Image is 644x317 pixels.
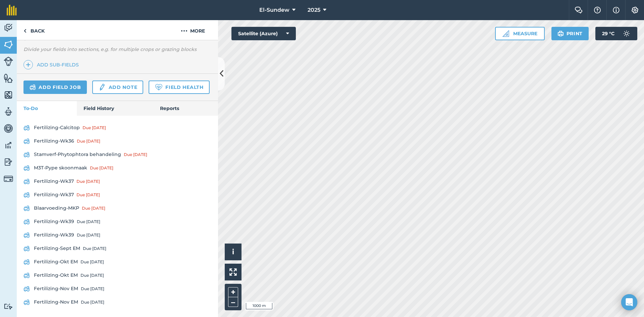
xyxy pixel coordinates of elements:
a: Fertilizing-CalcitopDue [DATE] [23,122,211,133]
img: svg+xml;base64,PD94bWwgdmVyc2lvbj0iMS4wIiBlbmNvZGluZz0idXRmLTgiPz4KPCEtLSBHZW5lcmF0b3I6IEFkb2JlIE... [23,151,30,159]
a: Add sub-fields [23,60,82,69]
img: svg+xml;base64,PD94bWwgdmVyc2lvbj0iMS4wIiBlbmNvZGluZz0idXRmLTgiPz4KPCEtLSBHZW5lcmF0b3I6IEFkb2JlIE... [23,285,30,293]
a: Fertilizing-Wk37Due [DATE] [23,190,211,200]
a: Fertilizing-Okt EMDue [DATE] [23,257,211,267]
img: fieldmargin Logo [7,5,17,15]
div: Due [DATE] [80,259,104,265]
a: Stamverf-Phytophtora behandelingDue [DATE] [23,149,211,160]
button: Measure [495,27,545,40]
img: svg+xml;base64,PHN2ZyB4bWxucz0iaHR0cDovL3d3dy53My5vcmcvMjAwMC9zdmciIHdpZHRoPSI1NiIgaGVpZ2h0PSI2MC... [4,73,13,83]
a: Field History [77,101,153,116]
button: Satellite (Azure) [231,27,296,40]
img: svg+xml;base64,PD94bWwgdmVyc2lvbj0iMS4wIiBlbmNvZGluZz0idXRmLTgiPz4KPCEtLSBHZW5lcmF0b3I6IEFkb2JlIE... [4,140,13,150]
div: Due [DATE] [81,286,104,292]
img: Four arrows, one pointing top left, one top right, one bottom right and the last bottom left [229,268,237,276]
img: svg+xml;base64,PD94bWwgdmVyc2lvbj0iMS4wIiBlbmNvZGluZz0idXRmLTgiPz4KPCEtLSBHZW5lcmF0b3I6IEFkb2JlIE... [4,303,13,310]
img: svg+xml;base64,PD94bWwgdmVyc2lvbj0iMS4wIiBlbmNvZGluZz0idXRmLTgiPz4KPCEtLSBHZW5lcmF0b3I6IEFkb2JlIE... [23,137,30,145]
img: svg+xml;base64,PD94bWwgdmVyc2lvbj0iMS4wIiBlbmNvZGluZz0idXRmLTgiPz4KPCEtLSBHZW5lcmF0b3I6IEFkb2JlIE... [30,83,36,91]
img: svg+xml;base64,PHN2ZyB4bWxucz0iaHR0cDovL3d3dy53My5vcmcvMjAwMC9zdmciIHdpZHRoPSI1NiIgaGVpZ2h0PSI2MC... [4,90,13,100]
span: i [232,248,234,256]
em: Divide your fields into sections, e.g. for multiple crops or grazing blocks [23,46,197,52]
img: svg+xml;base64,PD94bWwgdmVyc2lvbj0iMS4wIiBlbmNvZGluZz0idXRmLTgiPz4KPCEtLSBHZW5lcmF0b3I6IEFkb2JlIE... [4,107,13,117]
img: svg+xml;base64,PHN2ZyB4bWxucz0iaHR0cDovL3d3dy53My5vcmcvMjAwMC9zdmciIHdpZHRoPSI5IiBoZWlnaHQ9IjI0Ii... [23,27,26,35]
a: Fertilizing-Wk36Due [DATE] [23,136,211,147]
div: Due [DATE] [124,152,147,157]
img: svg+xml;base64,PD94bWwgdmVyc2lvbj0iMS4wIiBlbmNvZGluZz0idXRmLTgiPz4KPCEtLSBHZW5lcmF0b3I6IEFkb2JlIE... [23,231,30,239]
a: Reports [153,101,218,116]
img: svg+xml;base64,PD94bWwgdmVyc2lvbj0iMS4wIiBlbmNvZGluZz0idXRmLTgiPz4KPCEtLSBHZW5lcmF0b3I6IEFkb2JlIE... [23,258,30,266]
a: Add field job [23,81,87,94]
div: Due [DATE] [77,139,100,144]
img: Two speech bubbles overlapping with the left bubble in the forefront [575,7,583,13]
span: 2025 [308,6,320,14]
div: Due [DATE] [83,246,106,251]
a: To-Do [17,101,77,116]
img: svg+xml;base64,PHN2ZyB4bWxucz0iaHR0cDovL3d3dy53My5vcmcvMjAwMC9zdmciIHdpZHRoPSIxOSIgaGVpZ2h0PSIyNC... [557,30,564,38]
a: Fertilizing-Wk39Due [DATE] [23,230,211,241]
img: svg+xml;base64,PD94bWwgdmVyc2lvbj0iMS4wIiBlbmNvZGluZz0idXRmLTgiPz4KPCEtLSBHZW5lcmF0b3I6IEFkb2JlIE... [23,218,30,226]
img: A cog icon [631,7,639,13]
div: Due [DATE] [80,273,104,278]
div: Due [DATE] [77,219,100,224]
img: svg+xml;base64,PD94bWwgdmVyc2lvbj0iMS4wIiBlbmNvZGluZz0idXRmLTgiPz4KPCEtLSBHZW5lcmF0b3I6IEFkb2JlIE... [23,245,30,253]
img: svg+xml;base64,PHN2ZyB4bWxucz0iaHR0cDovL3d3dy53My5vcmcvMjAwMC9zdmciIHdpZHRoPSIxNyIgaGVpZ2h0PSIxNy... [613,6,620,14]
img: svg+xml;base64,PD94bWwgdmVyc2lvbj0iMS4wIiBlbmNvZGluZz0idXRmLTgiPz4KPCEtLSBHZW5lcmF0b3I6IEFkb2JlIE... [98,83,106,91]
img: svg+xml;base64,PHN2ZyB4bWxucz0iaHR0cDovL3d3dy53My5vcmcvMjAwMC9zdmciIHdpZHRoPSIyMCIgaGVpZ2h0PSIyNC... [181,27,187,35]
img: svg+xml;base64,PD94bWwgdmVyc2lvbj0iMS4wIiBlbmNvZGluZz0idXRmLTgiPz4KPCEtLSBHZW5lcmF0b3I6IEFkb2JlIE... [23,204,30,212]
a: Fertilizing-Nov EMDue [DATE] [23,283,211,294]
img: svg+xml;base64,PD94bWwgdmVyc2lvbj0iMS4wIiBlbmNvZGluZz0idXRmLTgiPz4KPCEtLSBHZW5lcmF0b3I6IEFkb2JlIE... [4,174,13,183]
a: Field Health [149,81,209,94]
a: M3T-Pype skoonmaakDue [DATE] [23,163,211,173]
img: svg+xml;base64,PHN2ZyB4bWxucz0iaHR0cDovL3d3dy53My5vcmcvMjAwMC9zdmciIHdpZHRoPSIxNCIgaGVpZ2h0PSIyNC... [26,61,31,69]
button: + [228,287,238,297]
button: Print [551,27,589,40]
img: svg+xml;base64,PHN2ZyB4bWxucz0iaHR0cDovL3d3dy53My5vcmcvMjAwMC9zdmciIHdpZHRoPSI1NiIgaGVpZ2h0PSI2MC... [4,40,13,50]
div: Due [DATE] [76,192,100,198]
img: svg+xml;base64,PD94bWwgdmVyc2lvbj0iMS4wIiBlbmNvZGluZz0idXRmLTgiPz4KPCEtLSBHZW5lcmF0b3I6IEFkb2JlIE... [4,123,13,134]
img: A question mark icon [593,7,601,13]
button: More [168,20,218,40]
a: Fertilizing-Nov EMDue [DATE] [23,297,211,308]
div: Open Intercom Messenger [621,294,637,310]
img: svg+xml;base64,PD94bWwgdmVyc2lvbj0iMS4wIiBlbmNvZGluZz0idXRmLTgiPz4KPCEtLSBHZW5lcmF0b3I6IEFkb2JlIE... [4,23,13,33]
span: El-Sundew [259,6,289,14]
img: svg+xml;base64,PD94bWwgdmVyc2lvbj0iMS4wIiBlbmNvZGluZz0idXRmLTgiPz4KPCEtLSBHZW5lcmF0b3I6IEFkb2JlIE... [23,271,30,279]
img: svg+xml;base64,PD94bWwgdmVyc2lvbj0iMS4wIiBlbmNvZGluZz0idXRmLTgiPz4KPCEtLSBHZW5lcmF0b3I6IEFkb2JlIE... [23,177,30,186]
img: svg+xml;base64,PD94bWwgdmVyc2lvbj0iMS4wIiBlbmNvZGluZz0idXRmLTgiPz4KPCEtLSBHZW5lcmF0b3I6IEFkb2JlIE... [4,57,13,66]
a: Fertilizing-Okt EMDue [DATE] [23,270,211,281]
img: svg+xml;base64,PD94bWwgdmVyc2lvbj0iMS4wIiBlbmNvZGluZz0idXRmLTgiPz4KPCEtLSBHZW5lcmF0b3I6IEFkb2JlIE... [620,27,633,40]
img: svg+xml;base64,PD94bWwgdmVyc2lvbj0iMS4wIiBlbmNvZGluZz0idXRmLTgiPz4KPCEtLSBHZW5lcmF0b3I6IEFkb2JlIE... [23,298,30,306]
a: Blaarvoeding-MKPDue [DATE] [23,203,211,214]
span: 29 ° C [602,27,614,40]
button: – [228,297,238,307]
img: svg+xml;base64,PD94bWwgdmVyc2lvbj0iMS4wIiBlbmNvZGluZz0idXRmLTgiPz4KPCEtLSBHZW5lcmF0b3I6IEFkb2JlIE... [23,164,30,172]
a: Add note [92,81,143,94]
a: Fertilizing-Wk39Due [DATE] [23,216,211,227]
div: Due [DATE] [90,165,113,171]
a: Back [17,20,51,40]
div: Due [DATE] [82,206,105,211]
div: Due [DATE] [81,300,104,305]
button: 29 °C [595,27,637,40]
img: svg+xml;base64,PD94bWwgdmVyc2lvbj0iMS4wIiBlbmNvZGluZz0idXRmLTgiPz4KPCEtLSBHZW5lcmF0b3I6IEFkb2JlIE... [23,124,30,132]
a: Fertilizing-Wk37Due [DATE] [23,176,211,187]
img: Ruler icon [502,30,509,37]
img: svg+xml;base64,PD94bWwgdmVyc2lvbj0iMS4wIiBlbmNvZGluZz0idXRmLTgiPz4KPCEtLSBHZW5lcmF0b3I6IEFkb2JlIE... [23,191,30,199]
div: Due [DATE] [77,232,100,238]
img: svg+xml;base64,PD94bWwgdmVyc2lvbj0iMS4wIiBlbmNvZGluZz0idXRmLTgiPz4KPCEtLSBHZW5lcmF0b3I6IEFkb2JlIE... [4,157,13,167]
button: i [225,244,241,260]
div: Due [DATE] [76,179,100,184]
a: Fertilizing-Sept EMDue [DATE] [23,243,211,254]
div: Due [DATE] [83,125,106,130]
